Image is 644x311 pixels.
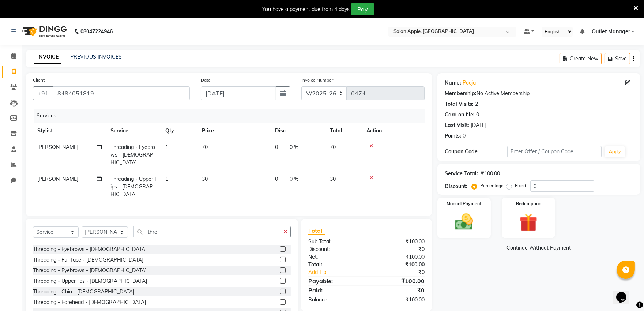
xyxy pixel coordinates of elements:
div: Net: [303,253,366,261]
th: Service [106,123,161,139]
input: Enter Offer / Coupon Code [507,146,602,157]
div: 0 [476,111,479,119]
th: Action [362,123,425,139]
div: Name: [445,79,461,87]
div: Threading - Full face - [DEMOGRAPHIC_DATA] [33,256,143,264]
div: ₹0 [366,286,430,295]
div: ₹100.00 [366,277,430,285]
span: Threading - Upper lips - [DEMOGRAPHIC_DATA] [110,176,156,198]
span: Total [308,227,325,235]
div: Balance : [303,296,366,304]
div: Threading - Chin - [DEMOGRAPHIC_DATA] [33,288,134,296]
a: Pooja [463,79,476,87]
button: +91 [33,86,53,100]
span: 30 [202,176,208,182]
th: Total [325,123,362,139]
div: Discount: [303,246,366,253]
span: 0 F [275,175,282,183]
th: Disc [271,123,325,139]
span: 0 % [290,175,298,183]
div: ₹100.00 [366,238,430,246]
div: Membership: [445,90,477,97]
b: 08047224946 [80,21,113,42]
span: 30 [330,176,336,182]
th: Qty [161,123,197,139]
div: ₹100.00 [366,296,430,304]
label: Date [201,77,211,83]
img: logo [19,21,69,42]
div: ₹0 [377,269,430,276]
a: INVOICE [34,50,61,64]
button: Pay [351,3,374,15]
div: Threading - Eyebrows - [DEMOGRAPHIC_DATA] [33,267,147,274]
div: Threading - Upper lips - [DEMOGRAPHIC_DATA] [33,277,147,285]
th: Stylist [33,123,106,139]
input: Search by Name/Mobile/Email/Code [53,86,190,100]
button: Apply [605,146,625,157]
label: Manual Payment [447,201,482,207]
span: 70 [202,144,208,150]
span: | [285,143,287,151]
th: Price [197,123,271,139]
div: Card on file: [445,111,475,119]
div: Discount: [445,183,467,190]
img: _cash.svg [449,211,479,232]
div: No Active Membership [445,90,633,97]
div: Service Total: [445,170,478,177]
button: Create New [560,53,602,64]
div: Payable: [303,277,366,285]
label: Invoice Number [301,77,333,83]
label: Client [33,77,45,83]
input: Search or Scan [133,226,280,237]
div: Total: [303,261,366,269]
span: 1 [165,176,168,182]
div: 0 [463,132,466,140]
div: Last Visit: [445,121,469,129]
div: Paid: [303,286,366,295]
label: Percentage [480,182,504,189]
div: Threading - Eyebrows - [DEMOGRAPHIC_DATA] [33,246,147,253]
span: Threading - Eyebrows - [DEMOGRAPHIC_DATA] [110,144,155,166]
iframe: chat widget [613,282,637,304]
div: Coupon Code [445,148,508,155]
img: _gift.svg [514,211,543,234]
div: Threading - Forehead - [DEMOGRAPHIC_DATA] [33,299,146,306]
div: ₹100.00 [481,170,500,177]
div: ₹100.00 [366,261,430,269]
div: You have a payment due from 4 days [262,5,350,13]
label: Fixed [515,182,526,189]
div: ₹0 [366,246,430,253]
span: 1 [165,144,168,150]
a: Continue Without Payment [439,244,639,252]
span: [PERSON_NAME] [37,176,78,182]
span: 0 F [275,143,282,151]
div: Sub Total: [303,238,366,246]
span: 0 % [290,143,298,151]
span: 70 [330,144,336,150]
div: ₹100.00 [366,253,430,261]
div: Points: [445,132,461,140]
span: | [285,175,287,183]
button: Save [605,53,630,64]
div: Total Visits: [445,100,474,108]
div: [DATE] [471,121,486,129]
a: Add Tip [303,269,377,276]
span: Outlet Manager [592,28,630,35]
div: 2 [475,100,478,108]
label: Redemption [516,201,541,207]
span: [PERSON_NAME] [37,144,78,150]
a: PREVIOUS INVOICES [70,53,122,60]
div: Services [34,109,430,123]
